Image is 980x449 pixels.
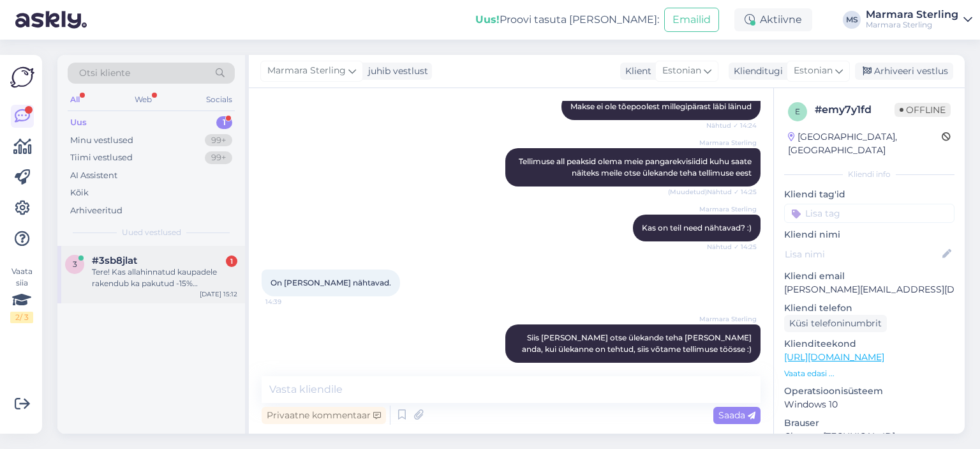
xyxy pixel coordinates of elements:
[784,315,887,332] div: Küsi telefoninumbrit
[784,169,954,180] div: Kliendi info
[699,314,757,324] span: Marmara Sterling
[866,10,972,30] a: Marmara SterlingMarmara Sterling
[794,64,833,78] span: Estonian
[784,368,954,379] p: Vaata edasi ...
[795,107,800,116] span: e
[784,204,954,223] input: Lisa tag
[205,151,232,164] div: 99+
[784,283,954,296] p: [PERSON_NAME][EMAIL_ADDRESS][DOMAIN_NAME]
[70,186,89,199] div: Kõik
[855,63,953,80] div: Arhiveeri vestlus
[784,301,954,315] p: Kliendi telefon
[73,259,77,269] span: 3
[10,312,33,323] div: 2 / 3
[895,103,951,117] span: Offline
[866,20,958,30] div: Marmara Sterling
[784,416,954,430] p: Brauser
[70,169,117,182] div: AI Assistent
[815,102,895,118] div: # emy7y1fd
[785,247,940,261] input: Lisa nimi
[267,64,346,78] span: Marmara Sterling
[92,255,137,266] span: #3sb8jlat
[70,134,133,147] div: Minu vestlused
[784,384,954,398] p: Operatsioonisüsteem
[784,270,954,283] p: Kliendi email
[92,266,237,289] div: Tere! Kas allahinnatud kaupadele rakendub ka pakutud -15% soodustus?
[475,12,659,27] div: Proovi tasuta [PERSON_NAME]:
[843,11,861,29] div: MS
[10,65,34,89] img: Askly Logo
[788,130,942,157] div: [GEOGRAPHIC_DATA], [GEOGRAPHIC_DATA]
[668,187,757,197] span: (Muudetud) Nähtud ✓ 14:25
[475,13,500,26] b: Uus!
[709,363,757,373] span: 14:40
[70,151,133,164] div: Tiimi vestlused
[363,65,428,78] div: juhib vestlust
[718,409,755,421] span: Saada
[10,266,33,323] div: Vaata siia
[519,156,754,178] span: Tellimuse all peaksid olema meie pangarekvisiidid kuhu saate näiteks meile otse ülekande teha tel...
[262,407,386,424] div: Privaatne kommentaar
[620,65,651,78] div: Klient
[522,333,754,354] span: Siis [PERSON_NAME] otse ülekande teha [PERSON_NAME] anda, kui ülekanne on tehtud, siis võtame tel...
[784,351,884,363] a: [URL][DOMAIN_NAME]
[729,65,783,78] div: Klienditugi
[784,188,954,201] p: Kliendi tag'id
[216,116,232,129] div: 1
[70,204,122,217] div: Arhiveeritud
[734,8,812,31] div: Aktiivne
[68,91,82,108] div: All
[204,91,235,108] div: Socials
[570,102,752,111] span: Makse ei ole tõepoolest millegipärast läbi läinud
[122,227,181,238] span: Uued vestlused
[706,121,757,130] span: Nähtud ✓ 14:24
[699,204,757,214] span: Marmara Sterling
[662,64,701,78] span: Estonian
[866,10,958,20] div: Marmara Sterling
[664,8,719,32] button: Emailid
[265,297,313,307] span: 14:39
[707,242,757,252] span: Nähtud ✓ 14:25
[699,138,757,148] span: Marmara Sterling
[271,278,391,287] span: On [PERSON_NAME] nähtavad.
[200,289,237,299] div: [DATE] 15:12
[205,134,232,147] div: 99+
[226,255,237,267] div: 1
[784,398,954,411] p: Windows 10
[70,116,87,129] div: Uus
[784,228,954,241] p: Kliendi nimi
[784,337,954,351] p: Klienditeekond
[642,223,752,232] span: Kas on teil need nähtavad? :)
[132,91,154,108] div: Web
[79,66,130,80] span: Otsi kliente
[784,430,954,443] p: Chrome [TECHNICAL_ID]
